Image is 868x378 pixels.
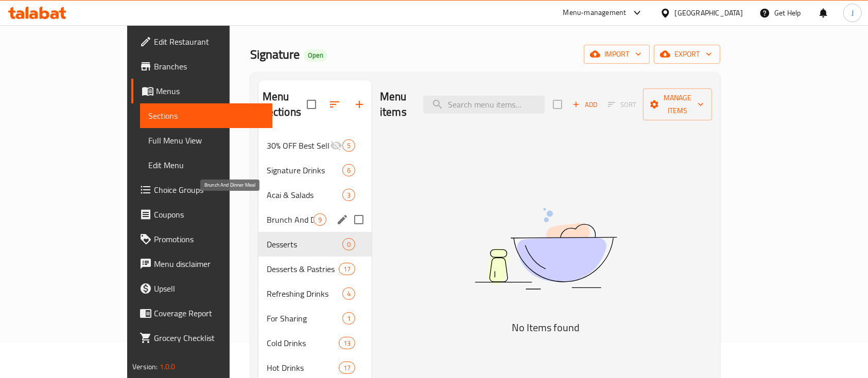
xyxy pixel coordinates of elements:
span: 1.0.0 [160,360,176,373]
button: Add [568,97,601,113]
span: Signature [250,43,300,66]
input: search [423,96,545,114]
span: Sections [148,110,264,122]
span: J [852,7,854,19]
div: items [342,189,355,201]
button: Add section [347,92,372,117]
div: items [342,164,355,176]
div: Open [304,49,327,62]
div: Menu-management [563,7,627,19]
button: Manage items [643,88,712,120]
h2: Menu sections [263,89,307,120]
span: Coverage Report [154,307,264,319]
span: Hot Drinks [267,362,339,374]
span: Select all sections [301,94,322,115]
span: Add item [568,97,601,113]
span: Signature Drinks [267,164,342,176]
button: edit [335,212,350,227]
span: Coupons [154,208,264,221]
button: export [654,45,720,64]
span: For Sharing [267,312,342,325]
h2: Menu items [380,89,411,120]
a: Full Menu View [140,128,272,153]
a: Grocery Checklist [131,326,272,350]
span: Menu disclaimer [154,258,264,270]
span: Cold Drinks [267,337,339,349]
span: Brunch And Dinner Meal [267,213,314,226]
span: 3 [343,190,355,200]
span: import [592,48,641,61]
span: 17 [339,363,355,373]
a: Upsell [131,276,272,301]
a: Menus [131,79,272,103]
span: Branches [154,60,264,73]
span: Sort items [601,97,643,113]
a: Coupons [131,202,272,227]
span: Full Menu View [148,134,264,147]
div: Brunch And Dinner Meal9edit [258,207,372,232]
span: Edit Menu [148,159,264,171]
span: export [662,48,712,61]
span: Desserts & Pastries [267,263,339,275]
span: 9 [314,215,326,225]
div: Desserts0 [258,232,372,257]
a: Edit Restaurant [131,29,272,54]
img: dish.svg [417,181,674,317]
div: Cold Drinks13 [258,331,372,355]
span: Acai & Salads [267,189,342,201]
span: Version: [132,360,158,373]
svg: Inactive section [330,139,342,152]
div: [GEOGRAPHIC_DATA] [675,7,743,19]
span: Upsell [154,282,264,295]
a: Edit Menu [140,153,272,177]
div: Acai & Salads3 [258,183,372,207]
div: Refreshing Drinks [267,287,342,300]
div: 30% OFF Best Sellers5 [258,133,372,158]
a: Sections [140,103,272,128]
a: Promotions [131,227,272,251]
span: Promotions [154,233,264,245]
span: 6 [343,166,355,175]
a: Choice Groups [131,177,272,202]
span: Choice Groups [154,184,264,196]
div: items [339,263,355,275]
div: items [339,337,355,349]
div: Desserts & Pastries17 [258,257,372,281]
span: Edit Restaurant [154,35,264,48]
div: items [342,287,355,300]
span: 17 [339,264,355,274]
span: Menus [156,85,264,97]
span: 30% OFF Best Sellers [267,139,330,152]
span: Grocery Checklist [154,332,264,344]
span: Manage items [651,92,704,117]
span: 4 [343,289,355,299]
button: import [584,45,650,64]
span: 5 [343,141,355,151]
span: 1 [343,314,355,323]
div: Refreshing Drinks4 [258,281,372,306]
span: Add [571,99,599,111]
a: Menu disclaimer [131,251,272,276]
div: items [342,139,355,152]
div: items [314,213,326,226]
span: Sort sections [322,92,347,117]
div: Signature Drinks6 [258,158,372,183]
h5: No Items found [417,319,674,336]
div: items [342,238,355,250]
a: Branches [131,54,272,79]
span: Open [304,51,327,60]
div: items [342,312,355,325]
div: items [339,362,355,374]
a: Coverage Report [131,301,272,326]
div: For Sharing1 [258,306,372,331]
span: 13 [339,338,355,348]
span: Desserts [267,238,342,250]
